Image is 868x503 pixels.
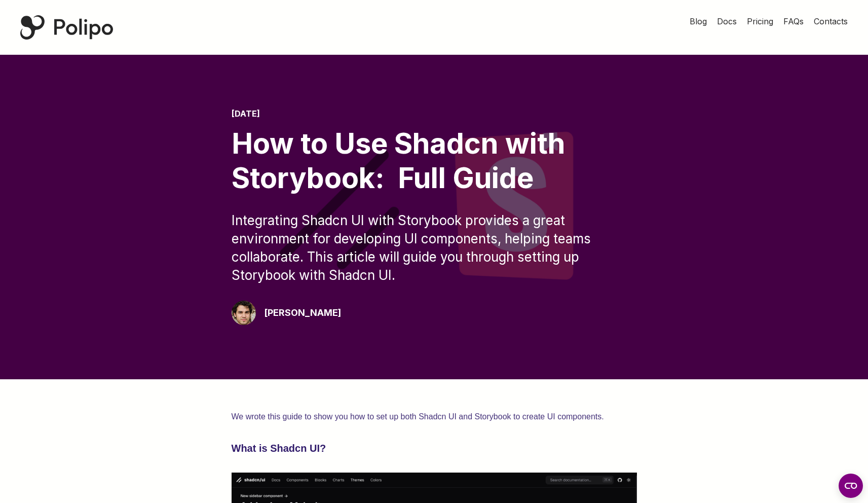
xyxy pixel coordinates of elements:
img: Giorgio Pari Polipo [232,301,256,325]
time: [DATE] [232,109,260,119]
p: We wrote this guide to show you how to set up both Shadcn UI and Storybook to create UI components. [232,410,637,424]
a: Docs [717,15,737,27]
a: FAQs [783,15,804,27]
a: Pricing [747,15,773,27]
span: Docs [717,16,737,26]
span: Blog [690,16,707,26]
div: [PERSON_NAME] [264,306,341,320]
div: Integrating Shadcn UI with Storybook provides a great environment for developing UI components, h... [232,211,637,284]
span: Contacts [814,16,848,26]
div: How to Use Shadcn with Storybook: Full Guide [232,127,637,195]
button: Open CMP widget [839,474,863,498]
a: Contacts [814,15,848,27]
h3: What is Shadcn UI? [232,440,637,456]
span: FAQs [783,16,804,26]
span: Pricing [747,16,773,26]
a: Blog [690,15,707,27]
